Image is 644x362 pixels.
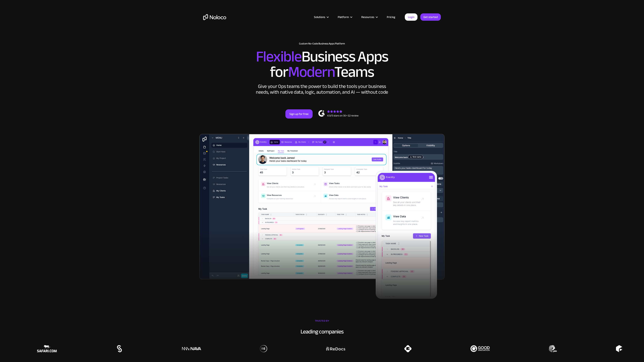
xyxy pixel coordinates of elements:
span: Flexible [256,42,301,71]
div: Platform [338,15,349,20]
a: home [203,14,226,20]
div: Give your Ops teams the power to build the tools your business needs, with native data, logic, au... [255,84,389,95]
a: Sign up for free [285,109,313,119]
h2: Business Apps for Teams [203,49,441,80]
a: Login [405,13,417,21]
span: Modern [288,58,334,86]
div: Resources [356,15,382,20]
div: Solutions [309,15,333,20]
a: Get started [420,13,441,21]
div: Resources [361,15,374,20]
h1: Custom No-Code Business Apps Platform [203,42,441,45]
div: Solutions [314,15,325,20]
a: Pricing [382,15,400,20]
div: Platform [333,15,356,20]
